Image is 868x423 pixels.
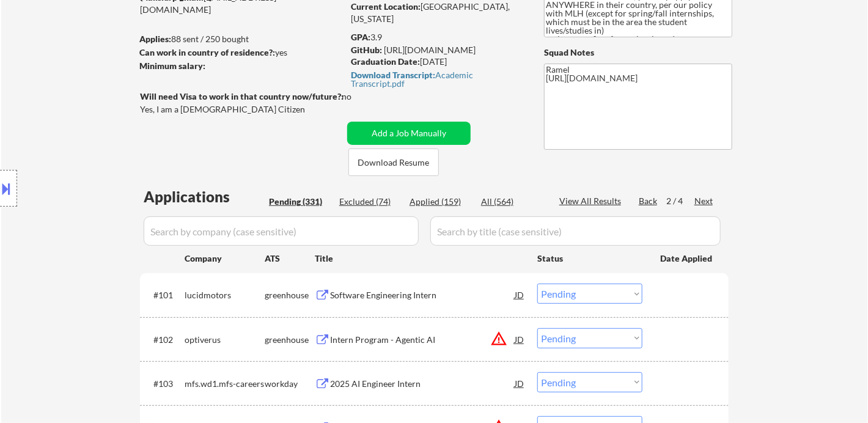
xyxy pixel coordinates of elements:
[351,1,524,24] div: [GEOGRAPHIC_DATA], [US_STATE]
[153,378,175,390] div: #103
[351,31,526,43] div: 3.9
[330,334,515,346] div: Intern Program - Agentic AI
[351,56,420,67] strong: Graduation Date:
[347,122,471,145] button: Add a Job Manually
[269,196,330,208] div: Pending (331)
[315,252,526,265] div: Title
[351,56,524,68] div: [DATE]
[490,330,507,347] button: warning_amber
[481,196,542,208] div: All (564)
[330,289,515,301] div: Software Engineering Intern
[430,216,721,246] input: Search by title (case sensitive)
[348,149,439,176] button: Download Resume
[185,334,265,346] div: optiverus
[140,103,347,116] div: Yes, I am a [DEMOGRAPHIC_DATA] Citizen
[694,195,714,207] div: Next
[265,289,315,301] div: greenhouse
[139,61,205,71] strong: Minimum salary:
[351,45,382,55] strong: GitHub:
[351,1,421,12] strong: Current Location:
[351,71,521,88] div: Academic Transcript.pdf
[153,334,175,346] div: #102
[265,378,315,390] div: workday
[185,378,265,390] div: mfs.wd1.mfs-careers
[351,32,370,42] strong: GPA:
[139,47,275,57] strong: Can work in country of residence?:
[339,196,400,208] div: Excluded (74)
[384,45,476,55] a: [URL][DOMAIN_NAME]
[351,70,435,80] strong: Download Transcript:
[410,196,471,208] div: Applied (159)
[265,334,315,346] div: greenhouse
[144,216,419,246] input: Search by company (case sensitive)
[139,34,171,44] strong: Applies:
[265,252,315,265] div: ATS
[513,284,526,306] div: JD
[140,91,344,101] strong: Will need Visa to work in that country now/future?:
[185,289,265,301] div: lucidmotors
[139,46,339,59] div: yes
[139,33,343,45] div: 88 sent / 250 bought
[185,252,265,265] div: Company
[513,328,526,350] div: JD
[330,378,515,390] div: 2025 AI Engineer Intern
[639,195,658,207] div: Back
[342,90,377,103] div: no
[660,252,714,265] div: Date Applied
[537,247,642,269] div: Status
[351,70,521,88] a: Download Transcript:Academic Transcript.pdf
[544,46,732,59] div: Squad Notes
[513,372,526,394] div: JD
[666,195,694,207] div: 2 / 4
[559,195,625,207] div: View All Results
